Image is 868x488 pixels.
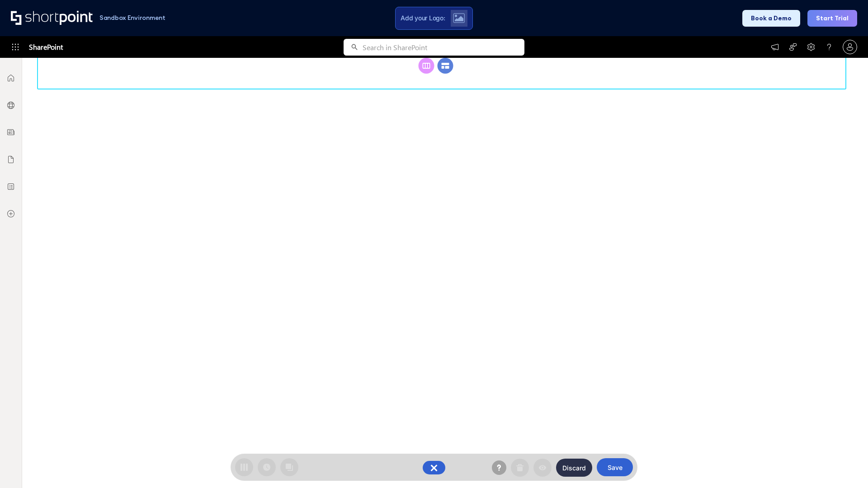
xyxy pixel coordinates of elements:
button: Save [597,458,633,476]
h1: Sandbox Environment [99,15,165,20]
img: Upload logo [453,13,465,23]
button: Start Trial [807,10,857,27]
input: Search in SharePoint [363,39,524,56]
button: Book a Demo [742,10,800,27]
button: Discard [556,459,592,477]
span: Add your Logo: [401,14,445,22]
iframe: Chat Widget [823,445,868,488]
span: SharePoint [29,36,63,58]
